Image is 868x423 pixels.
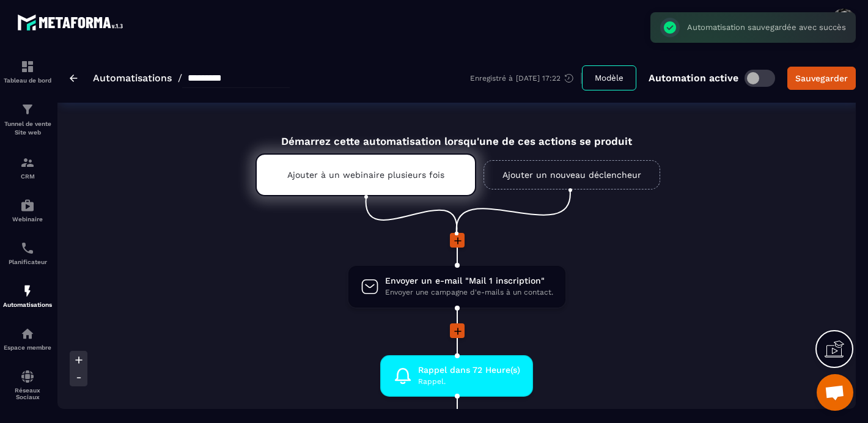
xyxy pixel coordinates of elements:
p: Automation active [649,72,738,84]
a: formationformationTunnel de vente Site web [3,93,52,146]
p: Automatisations [3,301,52,308]
p: Tunnel de vente Site web [3,120,52,137]
p: CRM [3,173,52,180]
a: Ajouter un nouveau déclencheur [484,160,660,189]
a: Automatisations [93,72,172,84]
img: automations [20,326,35,341]
a: formationformationCRM [3,146,52,189]
span: Rappel. [418,376,520,388]
p: Planificateur [3,259,52,265]
div: Démarrez cette automatisation lorsqu'une de ces actions se produit [225,121,688,147]
a: schedulerschedulerPlanificateur [3,232,52,274]
p: Webinaire [3,216,52,223]
span: Rappel dans 72 Heure(s) [418,364,520,376]
p: Tableau de bord [3,77,52,84]
img: social-network [20,369,35,384]
img: logo [17,11,127,34]
img: arrow [70,75,78,82]
img: formation [20,155,35,170]
img: scheduler [20,241,35,256]
a: social-networksocial-networkRéseaux Sociaux [3,360,52,410]
span: Envoyer un e-mail "Mail 1 inscription" [385,275,553,287]
div: Sauvegarder [795,72,848,84]
a: automationsautomationsEspace membre [3,317,52,360]
img: automations [20,284,35,298]
img: formation [20,102,35,117]
p: Réseaux Sociaux [3,387,52,400]
div: Ouvrir le chat [817,374,853,411]
span: Envoyer une campagne d'e-mails à un contact. [385,287,553,298]
a: automationsautomationsWebinaire [3,189,52,232]
div: Enregistré à [470,73,582,84]
p: Espace membre [3,344,52,351]
a: automationsautomationsAutomatisations [3,274,52,317]
img: automations [20,198,35,213]
button: Modèle [582,65,636,90]
button: Sauvegarder [787,67,856,90]
p: [DATE] 17:22 [516,74,561,83]
a: formationformationTableau de bord [3,50,52,93]
p: Ajouter à un webinaire plusieurs fois [287,170,444,180]
span: / [178,72,182,84]
img: formation [20,59,35,74]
